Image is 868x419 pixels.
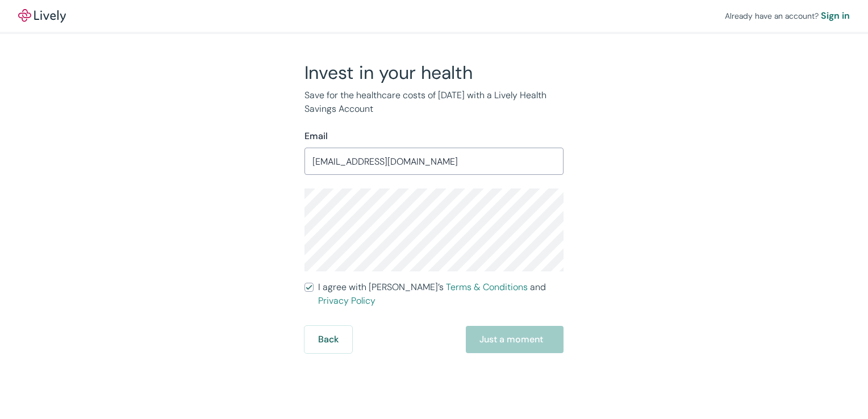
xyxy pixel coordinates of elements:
span: I agree with [PERSON_NAME]’s and [318,280,564,308]
a: Privacy Policy [318,295,375,307]
h2: Invest in your health [304,61,564,84]
img: Lively [18,9,66,23]
a: LivelyLively [18,9,66,23]
button: Back [304,326,352,353]
a: Terms & Conditions [446,281,528,293]
p: Save for the healthcare costs of [DATE] with a Lively Health Savings Account [304,89,564,116]
div: Already have an account? [725,9,850,23]
a: Sign in [821,9,850,23]
label: Email [304,129,328,143]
